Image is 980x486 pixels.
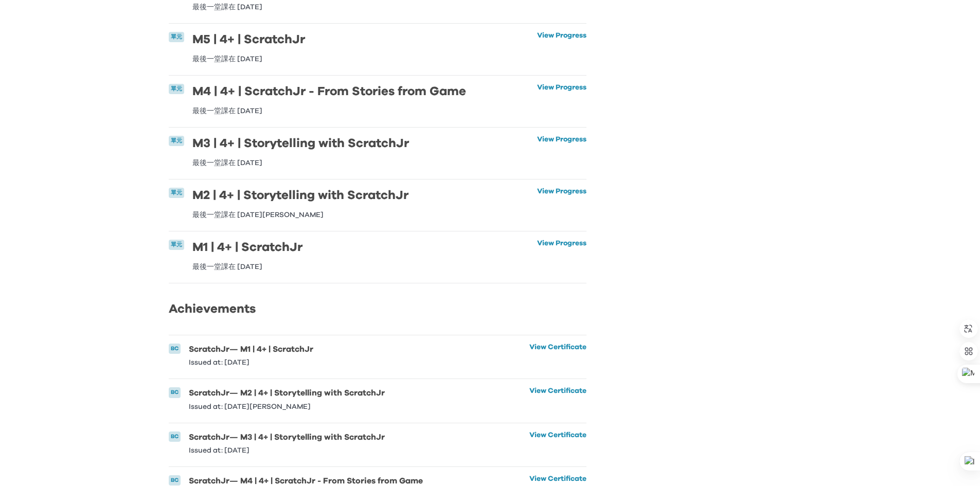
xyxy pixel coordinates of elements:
[189,447,385,454] p: Issued at: [DATE]
[171,476,179,485] p: BC
[192,32,305,47] h6: M5 | 4+ | ScratchJr
[537,84,586,115] a: View Progress
[537,188,586,219] a: View Progress
[537,240,586,271] a: View Progress
[171,345,179,353] p: BC
[189,359,313,366] p: Issued at: [DATE]
[171,388,179,397] p: BC
[192,56,305,63] p: 最後一堂課在 [DATE]
[169,300,587,318] h2: Achievements
[171,33,182,42] p: 單元
[537,136,586,167] a: View Progress
[529,344,586,366] a: View Certificate
[192,263,302,271] p: 最後一堂課在 [DATE]
[171,137,182,146] p: 單元
[192,240,302,255] h6: M1 | 4+ | ScratchJr
[537,32,586,63] a: View Progress
[171,189,182,197] p: 單元
[189,387,385,399] h6: ScratchJr — M2 | 4+ | Storytelling with ScratchJr
[192,159,409,167] p: 最後一堂課在 [DATE]
[171,85,182,94] p: 單元
[529,431,586,454] a: View Certificate
[192,136,409,151] h6: M3 | 4+ | Storytelling with ScratchJr
[171,241,182,249] p: 單元
[192,4,308,11] p: 最後一堂課在 [DATE]
[189,344,313,355] h6: ScratchJr — M1 | 4+ | ScratchJr
[192,107,466,115] p: 最後一堂課在 [DATE]
[192,211,408,219] p: 最後一堂課在 [DATE][PERSON_NAME]
[189,403,385,410] p: Issued at: [DATE][PERSON_NAME]
[171,433,179,441] p: BC
[192,84,466,99] h6: M4 | 4+ | ScratchJr - From Stories from Game
[189,431,385,443] h6: ScratchJr — M3 | 4+ | Storytelling with ScratchJr
[529,387,586,410] a: View Certificate
[192,188,408,203] h6: M2 | 4+ | Storytelling with ScratchJr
